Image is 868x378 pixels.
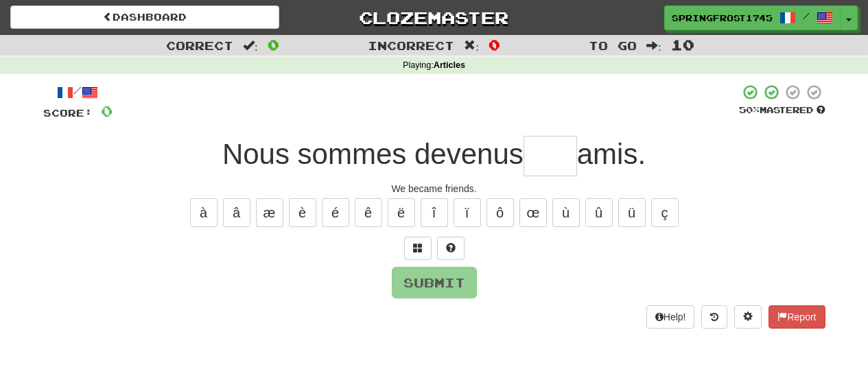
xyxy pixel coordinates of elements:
button: ê [355,198,382,227]
span: / [803,11,810,21]
strong: Articles [434,60,465,70]
span: Score: [43,107,93,119]
span: 10 [671,36,694,53]
span: : [243,40,258,51]
span: 0 [489,36,500,53]
span: : [646,40,661,51]
button: é [322,198,349,227]
button: ô [486,198,514,227]
span: Incorrect [368,38,454,52]
div: / [43,84,113,101]
span: SpringFrost1745 [672,12,773,24]
button: æ [256,198,283,227]
button: à [190,198,218,227]
span: To go [589,38,637,52]
button: â [223,198,250,227]
a: SpringFrost1745 / [664,5,841,30]
button: è [289,198,316,227]
div: Mastered [739,104,825,117]
button: Submit [392,267,477,298]
a: Dashboard [10,5,279,29]
button: ù [552,198,580,227]
button: ç [651,198,679,227]
button: Round history (alt+y) [701,305,727,329]
span: Correct [166,38,233,52]
button: î [421,198,448,227]
a: Clozemaster [300,5,569,29]
button: ï [454,198,481,227]
button: Help! [646,305,695,329]
span: 0 [268,36,279,53]
button: Single letter hint - you only get 1 per sentence and score half the points! alt+h [437,237,465,260]
span: 0 [101,102,113,119]
button: Switch sentence to multiple choice alt+p [404,237,432,260]
div: We became friends. [43,182,825,196]
button: û [585,198,613,227]
span: Nous sommes devenus [222,138,524,170]
span: 50 % [739,104,760,115]
span: amis. [577,138,646,170]
button: ë [388,198,415,227]
button: ü [618,198,646,227]
button: Report [769,305,825,329]
button: œ [519,198,547,227]
span: : [464,40,479,51]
